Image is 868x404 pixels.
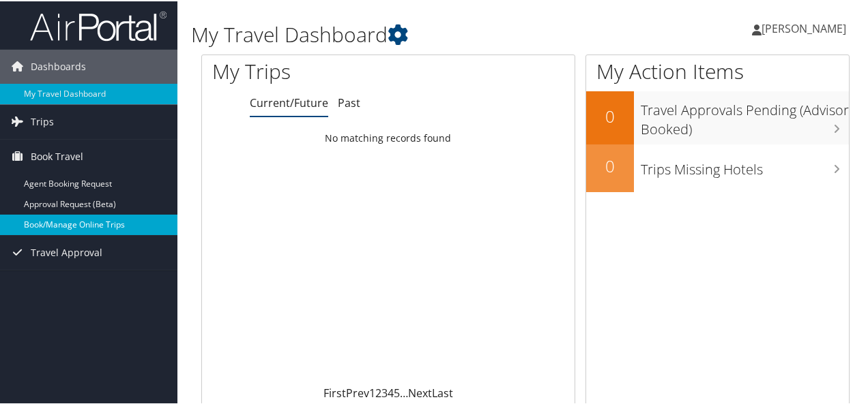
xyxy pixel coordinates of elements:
[31,104,54,138] span: Trips
[586,143,849,191] a: 0Trips Missing Hotels
[250,94,328,109] a: Current/Future
[31,138,83,172] span: Book Travel
[375,384,381,399] a: 2
[191,19,637,48] h1: My Travel Dashboard
[586,153,634,176] h2: 0
[338,94,360,109] a: Past
[641,152,849,178] h3: Trips Missing Hotels
[641,93,849,138] h3: Travel Approvals Pending (Advisor Booked)
[31,48,86,82] span: Dashboards
[212,56,409,84] h1: My Trips
[346,384,369,399] a: Prev
[30,9,167,41] img: airportal-logo.png
[381,384,388,399] a: 3
[400,384,408,399] span: …
[31,234,102,268] span: Travel Approval
[408,384,432,399] a: Next
[762,20,846,35] span: [PERSON_NAME]
[202,125,575,149] td: No matching records found
[586,104,634,127] h2: 0
[432,384,453,399] a: Last
[394,384,400,399] a: 5
[323,384,346,399] a: First
[369,384,375,399] a: 1
[752,7,860,48] a: [PERSON_NAME]
[586,90,849,142] a: 0Travel Approvals Pending (Advisor Booked)
[388,384,394,399] a: 4
[586,56,849,84] h1: My Action Items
